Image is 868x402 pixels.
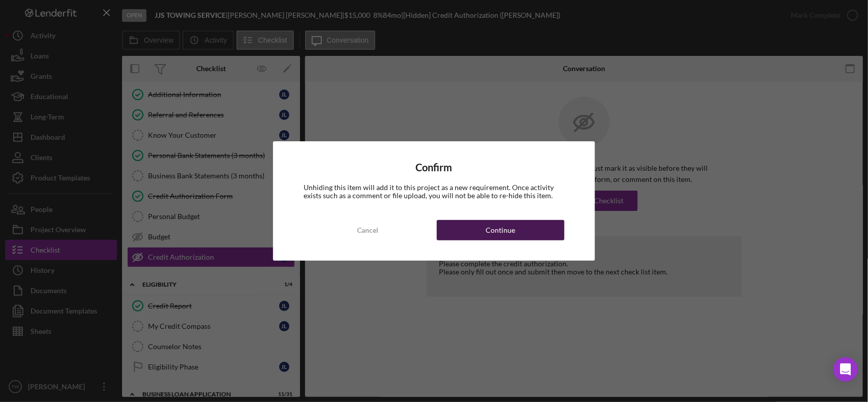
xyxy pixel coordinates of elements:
[304,183,564,200] div: Unhiding this item will add it to this project as a new requirement. Once activity exists such as...
[357,220,378,240] div: Cancel
[486,220,515,240] div: Continue
[304,220,431,240] button: Cancel
[304,162,564,173] h4: Confirm
[437,220,564,240] button: Continue
[833,357,858,382] div: Open Intercom Messenger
